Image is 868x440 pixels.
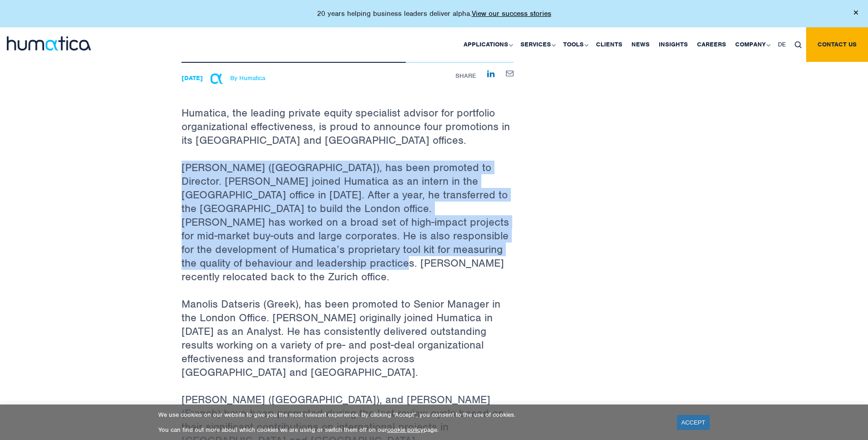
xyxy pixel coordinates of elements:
img: Michael Hillington [207,70,226,88]
img: search_icon [795,41,802,48]
p: You can find out more about which cookies we are using or switch them off on our page. [158,426,666,434]
img: Share on LinkedIn [487,70,495,77]
a: cookie policy [387,426,424,434]
a: Tools [559,27,591,62]
a: Insights [654,27,692,62]
a: View our success stories [472,9,551,18]
strong: [DATE] [182,74,203,82]
img: mailby [506,71,514,76]
a: News [627,27,654,62]
p: Manolis Datseris (Greek), has been promoted to Senior Manager in the London Office. [PERSON_NAME]... [182,297,514,393]
span: Share [455,72,476,80]
a: Applications [459,27,516,62]
a: Company [731,27,773,62]
a: DE [773,27,790,62]
a: Services [516,27,559,62]
p: We use cookies on our website to give you the most relevant experience. By clicking “Accept”, you... [158,411,666,419]
a: Careers [692,27,731,62]
a: Share on LinkedIn [487,70,495,77]
p: 20 years helping business leaders deliver alpha. [317,9,551,18]
p: [PERSON_NAME] ([GEOGRAPHIC_DATA]), has been promoted to Director. [PERSON_NAME] joined Humatica a... [182,161,514,297]
a: Contact us [806,27,868,62]
a: Clients [591,27,627,62]
img: logo [7,36,91,51]
span: By Humatica [230,75,265,82]
span: DE [778,40,786,48]
p: Humatica, the leading private equity specialist advisor for portfolio organizational effectivenes... [182,63,514,161]
a: ACCEPT [677,415,710,430]
a: Share by E-Mail [506,70,514,77]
